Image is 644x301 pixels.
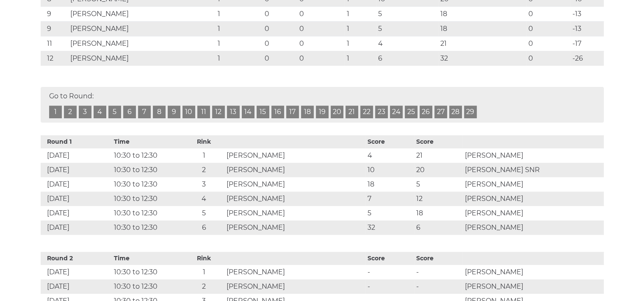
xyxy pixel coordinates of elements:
a: 7 [138,106,151,118]
td: 1 [183,265,224,279]
td: 7 [365,192,414,206]
td: 1 [215,21,263,36]
td: 10:30 to 12:30 [112,192,183,206]
a: 26 [420,106,432,118]
td: 5 [365,206,414,220]
td: [PERSON_NAME] [224,265,365,279]
td: 6 [376,51,438,66]
td: [DATE] [41,265,112,279]
td: [DATE] [41,206,112,220]
td: 1 [215,6,263,21]
td: 0 [526,51,570,66]
a: 21 [345,106,358,118]
td: 10:30 to 12:30 [112,206,183,220]
td: 5 [183,206,224,220]
a: 22 [360,106,373,118]
a: 27 [434,106,447,118]
td: [PERSON_NAME] [224,148,365,163]
td: [PERSON_NAME] [224,192,365,206]
td: 0 [297,51,345,66]
td: 12 [414,192,463,206]
a: 5 [108,106,121,118]
td: 2 [183,279,224,294]
td: [DATE] [41,163,112,177]
td: [PERSON_NAME] [462,148,603,163]
td: 0 [263,51,297,66]
td: 1 [215,51,263,66]
td: 32 [365,220,414,235]
td: 1 [183,148,224,163]
td: [DATE] [41,279,112,294]
td: 12 [41,51,68,66]
td: 18 [365,177,414,192]
td: 3 [183,177,224,192]
td: 2 [183,163,224,177]
td: 4 [365,148,414,163]
td: 0 [526,21,570,36]
th: Score [365,252,414,265]
th: Round 1 [41,135,112,148]
a: 1 [49,106,62,118]
td: [DATE] [41,148,112,163]
td: 6 [414,220,463,235]
td: 4 [183,192,224,206]
td: [PERSON_NAME] [224,206,365,220]
td: 5 [376,21,438,36]
td: 11 [41,36,68,51]
td: [PERSON_NAME] [68,51,216,66]
td: 10:30 to 12:30 [112,279,183,294]
td: [PERSON_NAME] [224,163,365,177]
td: [PERSON_NAME] [68,36,216,51]
th: Time [112,252,183,265]
td: 9 [41,21,68,36]
td: 1 [344,21,376,36]
td: 1 [344,36,376,51]
td: - [365,279,414,294]
td: 1 [344,6,376,21]
td: 10:30 to 12:30 [112,163,183,177]
a: 4 [94,106,106,118]
td: 0 [526,36,570,51]
td: 21 [438,36,526,51]
td: 0 [297,21,345,36]
a: 3 [79,106,91,118]
a: 15 [257,106,269,118]
td: 10:30 to 12:30 [112,177,183,192]
td: [PERSON_NAME] SNR [462,163,603,177]
th: Time [112,135,183,148]
td: 6 [183,220,224,235]
td: - [365,265,414,279]
td: [DATE] [41,192,112,206]
td: [PERSON_NAME] [68,6,216,21]
div: Go to Round: [41,87,604,123]
td: [PERSON_NAME] [224,279,365,294]
td: - [414,265,463,279]
a: 17 [286,106,299,118]
a: 20 [331,106,343,118]
a: 19 [316,106,329,118]
a: 18 [301,106,314,118]
td: 0 [263,6,297,21]
td: 0 [297,6,345,21]
td: 4 [376,36,438,51]
td: [DATE] [41,220,112,235]
a: 2 [64,106,77,118]
a: 8 [153,106,166,118]
a: 28 [449,106,462,118]
td: 10 [365,163,414,177]
td: 0 [297,36,345,51]
th: Score [365,135,414,148]
td: [PERSON_NAME] [462,220,603,235]
td: 20 [414,163,463,177]
td: 1 [344,51,376,66]
td: [PERSON_NAME] [224,220,365,235]
td: 10:30 to 12:30 [112,265,183,279]
th: Round 2 [41,252,112,265]
td: 1 [215,36,263,51]
td: [DATE] [41,177,112,192]
td: 5 [414,177,463,192]
td: 18 [414,206,463,220]
a: 6 [123,106,136,118]
td: - [414,279,463,294]
td: [PERSON_NAME] [462,279,603,294]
